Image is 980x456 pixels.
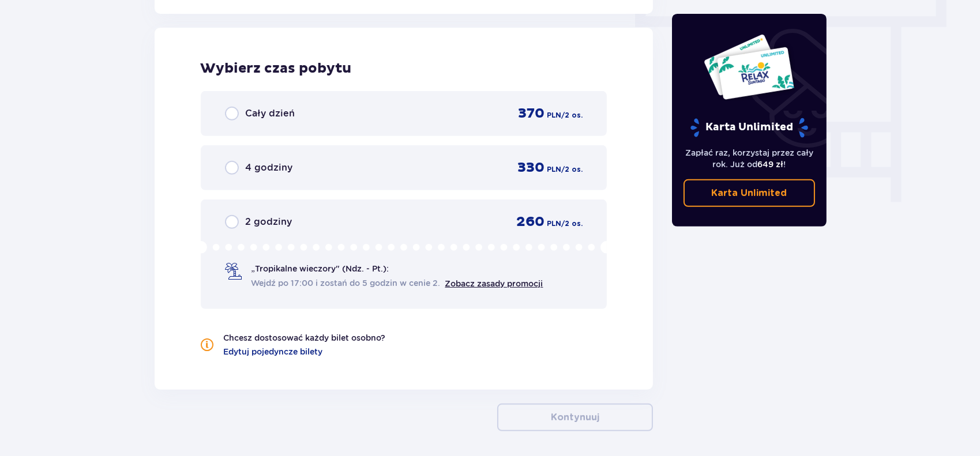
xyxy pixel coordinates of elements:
[561,218,583,229] span: / 2 os.
[516,213,545,231] span: 260
[246,161,293,174] span: 4 godziny
[251,277,441,289] span: Wejdź po 17:00 i zostań do 5 godzin w cenie 2.
[547,164,561,175] span: PLN
[703,33,795,100] img: Dwie karty całoroczne do Suntago z napisem 'UNLIMITED RELAX', na białym tle z tropikalnymi liśćmi...
[251,263,389,274] span: „Tropikalne wieczory" (Ndz. - Pt.):
[551,411,599,424] p: Kontynuuj
[246,107,295,120] span: Cały dzień
[757,160,783,169] span: 649 zł
[518,105,545,122] span: 370
[246,216,292,228] span: 2 godziny
[684,179,815,207] a: Karta Unlimited
[224,346,323,357] a: Edytuj pojedyncze bilety
[201,60,607,77] h2: Wybierz czas pobytu
[561,164,583,175] span: / 2 os.
[689,118,809,138] p: Karta Unlimited
[517,159,545,176] span: 330
[684,147,815,170] p: Zapłać raz, korzystaj przez cały rok. Już od !
[711,187,787,199] p: Karta Unlimited
[445,279,543,288] a: Zobacz zasady promocji
[547,110,561,120] span: PLN
[497,404,653,431] button: Kontynuuj
[224,332,386,344] p: Chcesz dostosować każdy bilet osobno?
[561,110,583,120] span: / 2 os.
[547,218,561,229] span: PLN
